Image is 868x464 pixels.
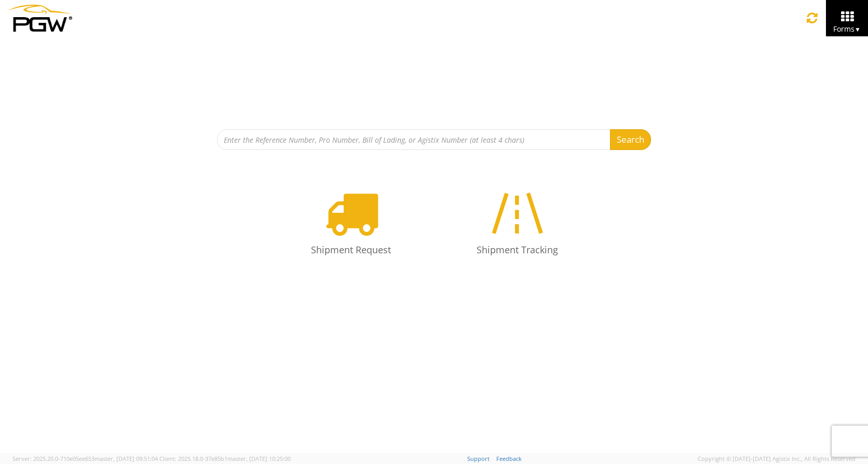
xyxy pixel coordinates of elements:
[227,455,291,462] span: master, [DATE] 10:25:00
[159,455,291,462] span: Client: 2025.18.0-37e85b1
[273,176,429,271] a: Shipment Request
[217,129,611,150] input: Enter the Reference Number, Pro Number, Bill of Lading, or Agistix Number (at least 4 chars)
[496,455,522,462] a: Feedback
[833,24,861,34] span: Forms
[439,176,595,271] a: Shipment Tracking
[467,455,490,462] a: Support
[698,455,856,463] span: Copyright © [DATE]-[DATE] Agistix Inc., All Rights Reserved
[450,245,585,255] h4: Shipment Tracking
[855,25,861,34] span: ▼
[8,5,72,32] img: pgw-form-logo-1aaa8060b1cc70fad034.png
[283,245,418,255] h4: Shipment Request
[610,129,651,150] button: Search
[12,455,158,462] span: Server: 2025.20.0-710e05ee653
[94,455,158,462] span: master, [DATE] 09:51:04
